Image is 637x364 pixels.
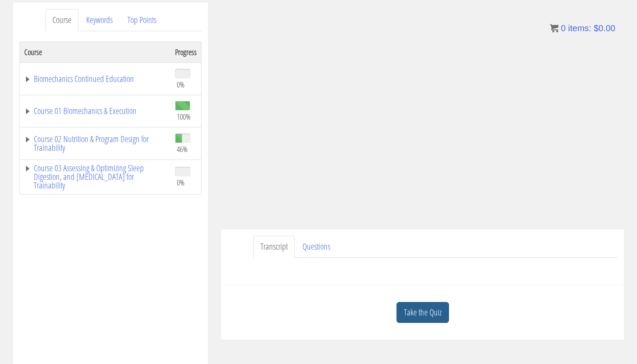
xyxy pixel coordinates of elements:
[177,178,185,187] span: 0%
[24,135,166,152] a: Course 02 Nutrition & Program Design for Trainability
[24,164,166,190] a: Course 03 Assessing & Optimizing Sleep Digestion, and [MEDICAL_DATA] for Trainability
[79,9,120,31] a: Keywords
[24,107,166,115] a: Course 01 Biomechanics & Execution
[177,112,191,121] span: 100%
[296,236,337,258] a: Questions
[396,302,449,323] a: Take the Quiz
[45,9,78,31] a: Course
[594,23,598,33] span: $
[177,80,185,89] span: 0%
[171,42,201,62] th: Progress
[253,236,295,258] a: Transcript
[20,42,171,62] th: Course
[550,24,559,32] img: icon11.png
[594,23,615,33] bdi: 0.00
[561,23,565,33] span: 0
[120,9,163,31] a: Top Points
[568,23,591,33] span: items:
[24,75,166,83] a: Biomechanics Continued Education
[177,144,188,154] span: 46%
[550,23,615,33] a: 0 items: $0.00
